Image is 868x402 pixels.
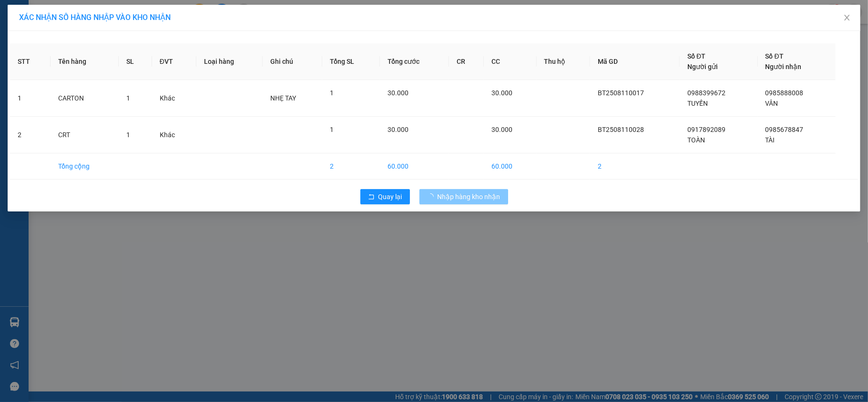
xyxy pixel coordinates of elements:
span: Số ĐT [687,52,705,60]
td: 60.000 [380,153,449,180]
span: rollback [368,193,375,201]
button: rollbackQuay lại [360,189,410,204]
span: TÀI [766,136,775,144]
td: 2 [590,153,680,180]
th: STT [10,43,51,80]
span: Nhập hàng kho nhận [438,191,500,202]
th: Tổng cước [380,43,449,80]
span: 30.000 [388,89,408,97]
td: Tổng cộng [51,153,119,180]
th: ĐVT [152,43,196,80]
th: Tổng SL [322,43,380,80]
span: XÁC NHẬN SỐ HÀNG NHẬP VÀO KHO NHẬN [19,13,171,22]
span: VÂN [766,100,778,107]
td: 60.000 [484,153,537,180]
span: 30.000 [491,126,512,133]
th: Ghi chú [263,43,323,80]
span: BT2508110028 [598,126,644,133]
th: Loại hàng [196,43,263,80]
span: 1 [126,94,130,102]
span: Số ĐT [766,52,784,60]
td: CARTON [51,80,119,117]
span: 1 [126,131,130,139]
span: Người gửi [687,63,718,70]
span: BT2508110017 [598,89,644,97]
td: Khác [152,117,196,153]
span: TOÀN [687,136,705,144]
span: 1 [330,89,334,97]
span: TUYẾN [687,100,708,107]
span: 30.000 [388,126,408,133]
th: SL [119,43,152,80]
button: Close [834,5,860,31]
th: CC [484,43,537,80]
th: Tên hàng [51,43,119,80]
span: loading [427,193,438,200]
span: 0985678847 [766,126,804,133]
span: NHẸ TAY [270,94,296,102]
span: 1 [330,126,334,133]
td: Khác [152,80,196,117]
td: 1 [10,80,51,117]
th: CR [449,43,484,80]
span: 0985888008 [766,89,804,97]
button: Nhập hàng kho nhận [419,189,508,204]
th: Mã GD [590,43,680,80]
span: close [843,14,851,21]
td: CRT [51,117,119,153]
span: Người nhận [766,63,802,70]
td: 2 [322,153,380,180]
span: Quay lại [378,191,402,202]
th: Thu hộ [537,43,590,80]
span: 0988399672 [687,89,725,97]
td: 2 [10,117,51,153]
span: 30.000 [491,89,512,97]
span: 0917892089 [687,126,725,133]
